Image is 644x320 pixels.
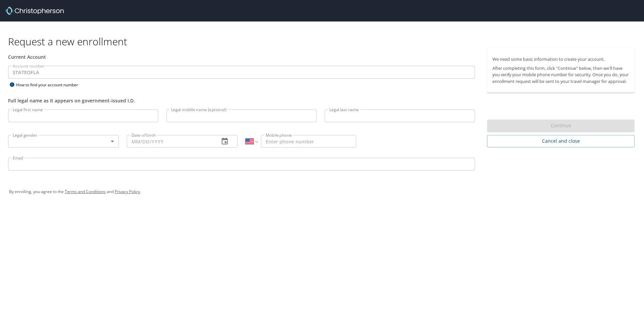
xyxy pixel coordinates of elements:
div: ​ [8,135,119,148]
img: cbt logo [5,7,64,15]
a: Terms and Conditions [65,189,106,194]
div: Full legal name as it appears on government-issued I.D. [8,97,475,104]
div: Current Account [8,53,475,60]
span: Cancel and close [492,137,629,145]
input: MM/DD/YYYY [127,135,214,148]
div: How to find your account number [8,81,92,89]
a: Privacy Policy [115,189,140,194]
div: By enrolling, you agree to the and . [9,183,635,200]
h1: Request a new enrollment [8,35,640,48]
input: Enter phone number [261,135,356,148]
p: We need some basic information to create your account. [492,56,629,62]
p: After completing this form, click "Continue" below, then we'll have you verify your mobile phone ... [492,65,629,85]
button: Cancel and close [487,135,635,147]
